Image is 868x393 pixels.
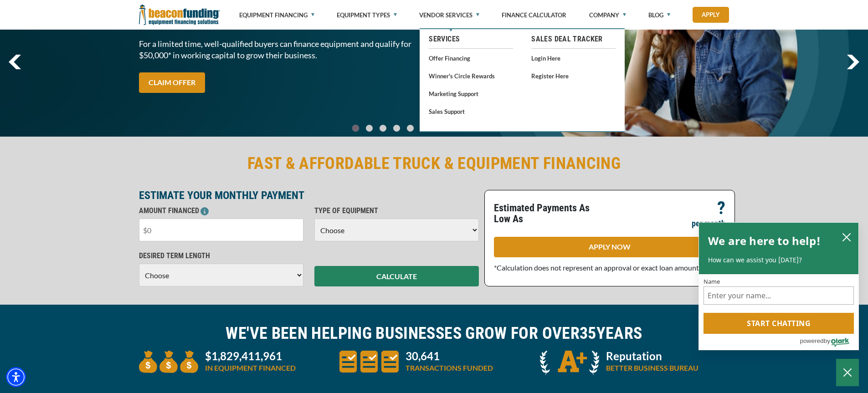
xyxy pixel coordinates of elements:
button: close chatbox [839,230,854,243]
img: three money bags to convey large amount of equipment financed [139,351,198,373]
span: powered [800,335,823,347]
a: Powered by Olark [800,334,858,350]
span: *Calculation does not represent an approval or exact loan amount. [494,263,700,272]
h2: FAST & AFFORDABLE TRUCK & EQUIPMENT FINANCING [139,153,729,174]
img: Right Navigator [847,55,859,69]
input: $0 [139,219,303,241]
p: AMOUNT FINANCED [139,205,303,216]
a: Go To Slide 4 [405,124,416,132]
p: ? [717,203,725,214]
p: DESIRED TERM LENGTH [139,250,303,261]
a: Go To Slide 2 [377,124,388,132]
label: Name [704,279,854,285]
a: Login Here [531,52,616,64]
span: by [824,335,830,347]
img: Left Navigator [9,55,21,69]
div: olark chatbox [699,222,859,351]
p: TRANSACTIONS FUNDED [406,362,493,373]
p: $1,829,411,961 [205,351,296,362]
a: Services [429,34,513,45]
a: Go To Slide 0 [350,124,361,132]
h2: WE'VE BEEN HELPING BUSINESSES GROW FOR OVER YEARS [139,323,729,344]
p: IN EQUIPMENT FINANCED [205,362,296,373]
button: CALCULATE [314,266,479,286]
input: Name [704,286,854,305]
p: ESTIMATE YOUR MONTHLY PAYMENT [139,190,479,201]
a: Marketing Support [429,88,513,99]
a: CLAIM OFFER [139,72,205,93]
h2: We are here to help! [708,232,821,250]
a: Go To Slide 3 [391,124,402,132]
img: A + icon [540,351,599,375]
button: Start chatting [704,313,854,334]
span: 35 [580,324,596,343]
img: three document icons to convery large amount of transactions funded [339,351,399,373]
p: How can we assist you [DATE]? [708,255,849,265]
p: per month [692,218,725,229]
a: Go To Slide 1 [364,124,375,132]
a: Offer Financing [429,52,513,64]
div: Accessibility Menu [6,367,26,387]
a: previous [9,55,21,69]
p: 30,641 [406,351,493,362]
a: Sales Deal Tracker [531,34,616,45]
button: Close Chatbox [836,359,859,386]
p: Reputation [606,351,699,362]
a: next [847,55,859,69]
a: APPLY NOW [494,237,725,257]
p: BETTER BUSINESS BUREAU [606,362,699,373]
a: Register Here [531,70,616,82]
p: TYPE OF EQUIPMENT [314,205,479,216]
a: Apply [693,7,729,23]
p: Estimated Payments As Low As [494,203,604,225]
span: For a limited time, well-qualified buyers can finance equipment and qualify for $50,000* in worki... [139,38,429,61]
a: Winner's Circle Rewards [429,70,513,82]
a: Go To Slide 5 [418,124,429,132]
a: Sales Support [429,106,513,117]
